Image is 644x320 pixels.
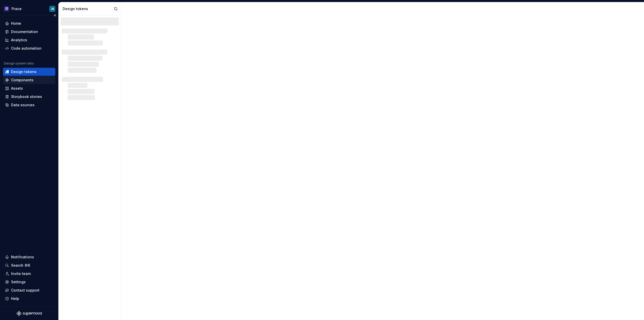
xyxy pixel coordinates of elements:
button: Search ⌘K [3,261,55,269]
div: Prace [12,6,22,11]
button: Help [3,295,55,303]
a: Home [3,19,55,27]
button: Notifications [3,253,55,261]
a: Documentation [3,28,55,36]
div: Data sources [11,102,34,108]
div: Settings [11,279,26,285]
div: Help [11,296,19,301]
a: Assets [3,84,55,92]
button: Contact support [3,286,55,294]
a: Invite team [3,270,55,278]
div: JB [51,7,54,11]
div: Analytics [11,38,27,43]
a: Storybook stories [3,93,55,101]
div: Storybook stories [11,94,42,99]
button: PraceJB [1,3,57,14]
div: Search ⌘K [11,263,30,268]
div: Design tokens [63,6,112,11]
img: 63932fde-23f0-455f-9474-7c6a8a4930cd.png [4,6,10,12]
svg: Supernova Logo [17,311,42,316]
div: Invite team [11,271,31,276]
a: Code automation [3,44,55,52]
div: Code automation [11,46,42,51]
div: Components [11,78,33,83]
button: Collapse sidebar [51,12,58,19]
div: Notifications [11,255,34,260]
a: Analytics [3,36,55,44]
a: Design tokens [3,68,55,76]
div: Design system data [4,61,34,65]
div: Documentation [11,29,38,34]
a: Data sources [3,101,55,109]
div: Design tokens [11,69,36,74]
a: Settings [3,278,55,286]
a: Components [3,76,55,84]
div: Contact support [11,288,39,293]
div: Home [11,21,21,26]
div: Assets [11,86,23,91]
